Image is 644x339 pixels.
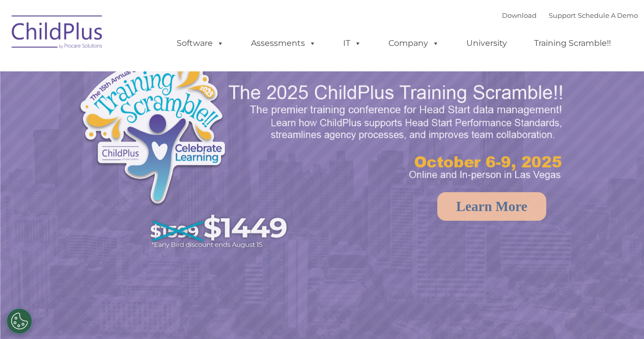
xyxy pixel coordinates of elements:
a: Learn More [437,192,546,221]
a: Download [502,11,537,19]
a: Assessments [241,33,326,54]
a: Company [378,33,450,54]
a: Training Scramble!! [524,33,621,54]
font: | [502,11,638,19]
a: Software [166,33,234,54]
a: Schedule A Demo [578,11,638,19]
a: IT [333,33,372,54]
button: Cookies Settings [7,308,32,334]
a: Support [549,11,576,19]
img: ChildPlus by Procare Solutions [7,8,108,59]
a: University [456,33,517,54]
